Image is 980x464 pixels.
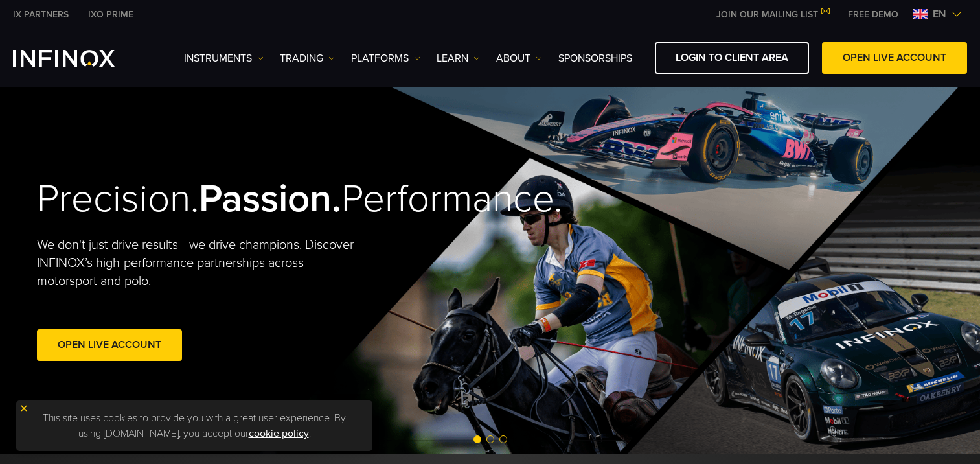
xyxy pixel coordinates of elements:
[199,176,341,222] strong: Passion.
[78,8,143,21] a: INFINOX
[496,51,542,66] a: ABOUT
[184,51,264,66] a: Instruments
[707,9,838,20] a: JOIN OUR MAILING LIST
[473,435,481,443] span: Go to slide 1
[37,329,182,361] a: Open Live Account
[351,51,420,66] a: PLATFORMS
[499,435,507,443] span: Go to slide 3
[928,6,952,22] span: en
[249,427,309,440] a: cookie policy
[437,51,480,66] a: Learn
[13,50,145,67] a: INFINOX Logo
[655,42,809,74] a: LOGIN TO CLIENT AREA
[558,51,632,66] a: SPONSORSHIPS
[486,435,494,443] span: Go to slide 2
[37,176,445,223] h2: Precision. Performance.
[822,42,967,74] a: OPEN LIVE ACCOUNT
[280,51,335,66] a: TRADING
[838,8,908,21] a: INFINOX MENU
[23,407,366,445] p: This site uses cookies to provide you with a great user experience. By using [DOMAIN_NAME], you a...
[3,8,78,21] a: INFINOX
[37,236,363,290] p: We don't just drive results—we drive champions. Discover INFINOX’s high-performance partnerships ...
[19,404,28,413] img: yellow close icon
